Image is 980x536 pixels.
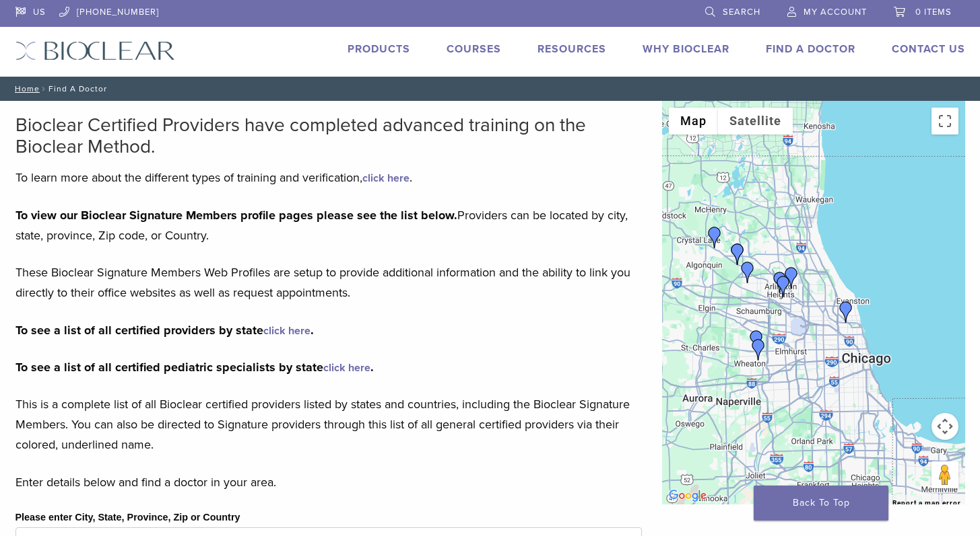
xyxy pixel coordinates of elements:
button: Map camera controls [932,413,958,440]
a: Products [348,42,410,56]
a: click here [362,171,410,185]
a: Contact Us [892,42,965,56]
a: Find A Doctor [766,42,855,56]
div: Dr. Charise Petrelli [748,339,769,360]
strong: To view our Bioclear Signature Members profile pages please see the list below. [15,208,457,223]
strong: To see a list of all certified pediatric specialists by state . [15,360,374,375]
span: Search [723,7,760,17]
h2: Bioclear Certified Providers have completed advanced training on the Bioclear Method. [15,114,642,157]
div: Joana Tylman [781,267,802,289]
div: Dr. Mansi Raina [835,301,857,323]
div: Dr. Niraj Patel [704,227,725,248]
div: Dr. Iwona Iwaszczyszyn [727,243,748,265]
strong: To see a list of all certified providers by state . [15,323,314,338]
a: Resources [537,42,606,56]
a: Home [11,84,40,93]
img: Google [665,487,710,504]
p: Enter details below and find a doctor in your area. [15,472,642,492]
span: / [40,85,48,92]
span: My Account [804,7,867,17]
a: Open this area in Google Maps (opens a new window) [665,487,710,504]
a: Back To Top [754,486,888,521]
span: 0 items [915,7,952,17]
a: click here [323,361,370,375]
button: Show satellite imagery [718,108,793,135]
p: Providers can be located by city, state, province, Zip code, or Country. [15,205,642,245]
img: Bioclear [15,41,175,61]
a: click here [263,324,311,338]
button: Toggle fullscreen view [932,108,958,135]
p: To learn more about the different types of training and verification, . [15,167,642,188]
p: These Bioclear Signature Members Web Profiles are setup to provide additional information and the... [15,262,642,303]
button: Drag Pegman onto the map to open Street View [932,461,958,488]
div: Dr. Kathy Pawlusiewicz [773,276,794,297]
a: Report a map error [892,499,961,506]
p: This is a complete list of all Bioclear certified providers listed by states and countries, inclu... [15,394,642,455]
nav: Find A Doctor [5,77,975,101]
button: Show street map [669,108,718,135]
div: Dr. Margaret Radziszewski [769,272,791,293]
div: Dr. Bhumika Patel [746,330,767,352]
a: Courses [447,42,501,56]
label: Please enter City, State, Province, Zip or Country [15,510,240,525]
div: Dr. Ankur Patel [737,262,758,283]
a: Why Bioclear [643,42,729,56]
